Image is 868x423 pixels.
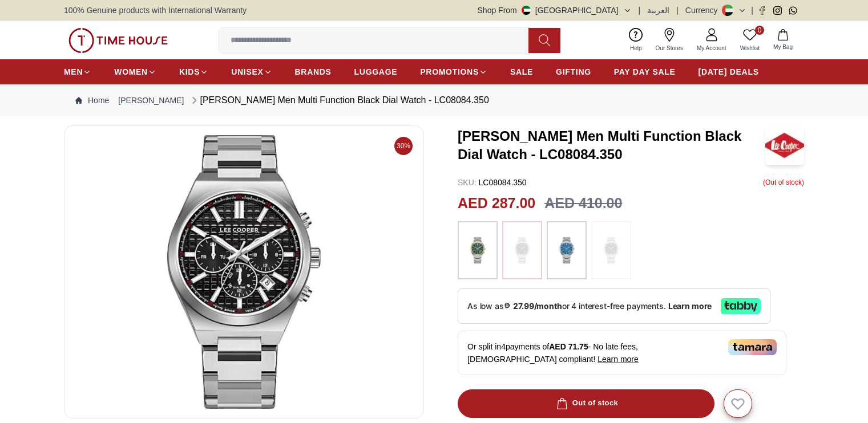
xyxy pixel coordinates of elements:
[231,66,263,78] span: UNISEX
[556,66,591,78] span: GIFTING
[647,5,669,16] button: العربية
[556,62,591,82] a: GIFTING
[625,44,647,52] span: Help
[458,177,527,188] p: LC08084.350
[114,66,148,78] span: WOMEN
[231,62,272,82] a: UNISEX
[458,127,765,164] h3: [PERSON_NAME] Men Multi Function Black Dial Watch - LC08084.350
[614,62,676,82] a: PAY DAY SALE
[751,5,753,16] span: |
[692,44,731,52] span: My Account
[354,66,398,78] span: LUGGAGE
[699,66,759,78] span: [DATE] DEALS
[773,6,782,15] a: Instagram
[463,227,492,274] img: ...
[789,6,797,15] a: Whatsapp
[676,5,679,16] span: |
[458,178,477,187] span: SKU :
[74,135,414,409] img: LEE COOPER Men Multi Function Dark Green Dial Watch - LC08084.270
[179,62,208,82] a: KIDS
[651,44,688,52] span: Our Stores
[766,27,800,54] button: My Bag
[728,339,777,355] img: Tamara
[508,227,536,274] img: ...
[763,177,804,188] p: ( Out of stock )
[765,125,804,165] img: LEE COOPER Men Multi Function Black Dial Watch - LC08084.350
[64,5,247,16] span: 100% Genuine products with International Warranty
[68,28,168,53] img: ...
[64,62,91,82] a: MEN
[623,26,649,55] a: Help
[597,227,625,274] img: ...
[114,62,156,82] a: WOMEN
[639,5,641,16] span: |
[549,342,588,351] span: AED 71.75
[597,355,639,364] span: Learn more
[458,331,786,375] div: Or split in 4 payments of - No late fees, [DEMOGRAPHIC_DATA] compliant!
[420,66,479,78] span: PROMOTIONS
[614,66,676,78] span: PAY DAY SALE
[733,26,766,55] a: 0Wishlist
[179,66,200,78] span: KIDS
[75,95,109,106] a: Home
[699,62,759,82] a: [DATE] DEALS
[552,227,581,274] img: ...
[394,137,413,155] span: 30%
[354,62,398,82] a: LUGGAGE
[510,66,533,78] span: SALE
[685,5,722,16] div: Currency
[522,6,531,15] img: United Arab Emirates
[458,193,535,214] h2: AED 287.00
[478,5,632,16] button: Shop From[GEOGRAPHIC_DATA]
[769,43,797,51] span: My Bag
[295,66,332,78] span: BRANDS
[295,62,332,82] a: BRANDS
[758,6,766,15] a: Facebook
[189,93,489,107] div: [PERSON_NAME] Men Multi Function Black Dial Watch - LC08084.350
[64,84,804,116] nav: Breadcrumb
[755,26,764,35] span: 0
[736,44,764,52] span: Wishlist
[420,62,487,82] a: PROMOTIONS
[118,95,184,106] a: [PERSON_NAME]
[510,62,533,82] a: SALE
[544,193,622,214] h3: AED 410.00
[649,26,690,55] a: Our Stores
[64,66,83,78] span: MEN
